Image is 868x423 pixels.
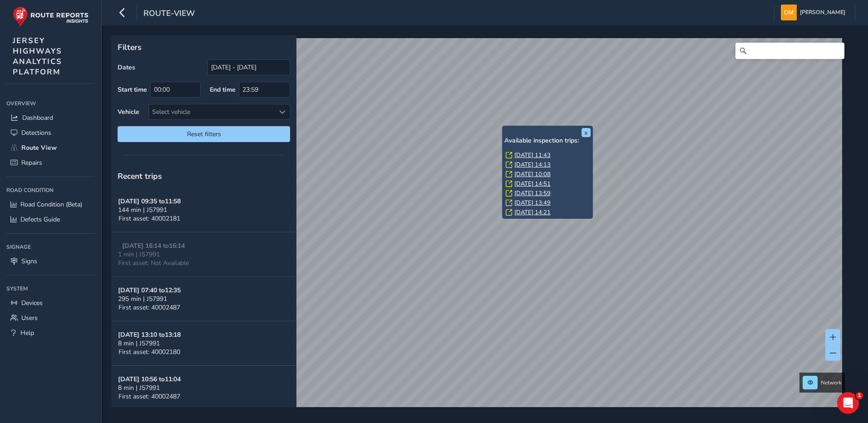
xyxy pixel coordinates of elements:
[6,240,95,254] div: Signage
[118,171,162,182] span: Recent trips
[514,151,551,159] a: [DATE] 11:43
[111,277,296,321] button: [DATE] 07:40 to12:35295 min | J57991First asset: 40002487
[118,375,181,384] strong: [DATE] 10:56 to 11:04
[118,295,167,303] span: 295 min | J57991
[21,158,42,167] span: Repairs
[118,197,181,206] strong: [DATE] 09:35 to 11:58
[111,321,296,366] button: [DATE] 13:10 to13:188 min | J57991First asset: 40002180
[582,128,591,137] button: x
[118,126,290,142] button: Reset filters
[6,183,95,197] div: Road Condition
[781,5,848,20] button: [PERSON_NAME]
[514,189,551,197] a: [DATE] 13:59
[149,104,275,119] div: Select vehicle
[514,170,551,178] a: [DATE] 10:08
[800,5,845,20] span: [PERSON_NAME]
[118,259,189,267] span: First asset: Not Available
[13,35,62,77] span: JERSEY HIGHWAYS ANALYTICS PLATFORM
[118,63,135,72] label: Dates
[821,379,842,386] span: Network
[20,215,60,224] span: Defects Guide
[118,330,181,339] strong: [DATE] 13:10 to 13:18
[6,310,95,325] a: Users
[118,108,139,116] label: Vehicle
[6,155,95,170] a: Repairs
[143,8,195,20] span: route-view
[118,286,181,295] strong: [DATE] 07:40 to 12:35
[118,250,160,259] span: 1 min | J57991
[118,206,167,214] span: 144 min | J57991
[21,314,38,322] span: Users
[6,140,95,155] a: Route View
[21,257,37,266] span: Signs
[6,125,95,140] a: Detections
[514,180,551,188] a: [DATE] 14:51
[22,113,53,122] span: Dashboard
[781,5,797,20] img: diamond-layout
[118,339,160,348] span: 8 min | J57991
[6,282,95,295] div: System
[837,392,859,414] iframe: Intercom live chat
[118,214,180,223] span: First asset: 40002181
[6,295,95,310] a: Devices
[6,197,95,212] a: Road Condition (Beta)
[114,38,842,418] canvas: Map
[118,41,290,53] p: Filters
[111,366,296,410] button: [DATE] 10:56 to11:048 min | J57991First asset: 40002487
[118,85,147,94] label: Start time
[856,392,863,399] span: 1
[20,200,82,209] span: Road Condition (Beta)
[20,329,34,337] span: Help
[118,348,180,356] span: First asset: 40002180
[735,43,844,59] input: Search
[118,392,180,401] span: First asset: 40002487
[21,299,43,307] span: Devices
[514,199,551,207] a: [DATE] 13:49
[504,137,591,145] h6: Available inspection trips:
[21,143,57,152] span: Route View
[6,97,95,110] div: Overview
[118,384,160,392] span: 8 min | J57991
[6,254,95,269] a: Signs
[6,110,95,125] a: Dashboard
[6,325,95,340] a: Help
[122,241,185,250] strong: [DATE] 16:14 to 16:14
[118,303,180,312] span: First asset: 40002487
[124,130,283,138] span: Reset filters
[111,188,296,232] button: [DATE] 09:35 to11:58144 min | J57991First asset: 40002181
[13,6,89,27] img: rr logo
[111,232,296,277] button: [DATE] 16:14 to16:141 min | J57991First asset: Not Available
[514,161,551,169] a: [DATE] 14:13
[6,212,95,227] a: Defects Guide
[21,128,51,137] span: Detections
[514,208,551,216] a: [DATE] 14:21
[210,85,236,94] label: End time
